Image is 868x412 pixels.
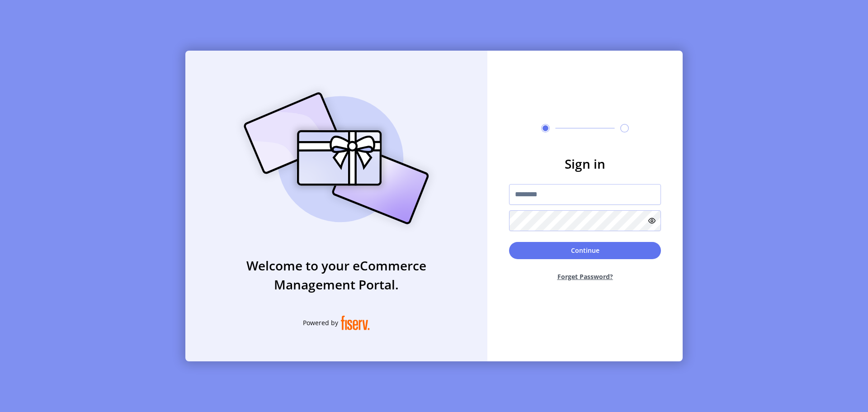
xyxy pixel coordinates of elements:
[303,318,338,327] span: Powered by
[230,82,443,234] img: card_Illustration.svg
[185,256,487,294] h3: Welcome to your eCommerce Management Portal.
[509,242,661,259] button: Continue
[509,265,661,289] button: Forget Password?
[509,154,661,173] h3: Sign in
